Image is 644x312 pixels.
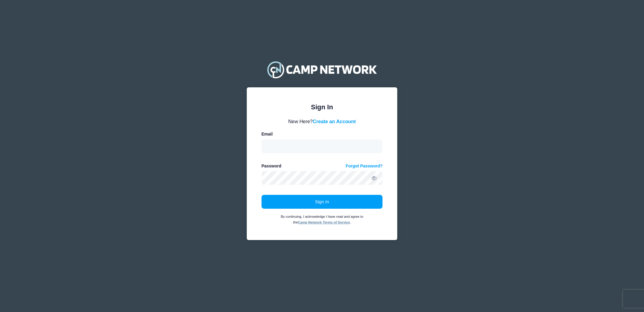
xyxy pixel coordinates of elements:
[262,102,383,112] div: Sign In
[346,163,383,169] a: Forgot Password?
[262,118,383,125] div: New Here?
[313,119,356,124] a: Create an Account
[281,215,363,224] small: By continuing, I acknowledge I have read and agree to the .
[262,163,281,169] label: Password
[262,131,273,137] label: Email
[262,195,383,209] button: Sign In
[265,58,379,82] img: Camp Network
[298,220,350,224] a: Camp Network Terms of Service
